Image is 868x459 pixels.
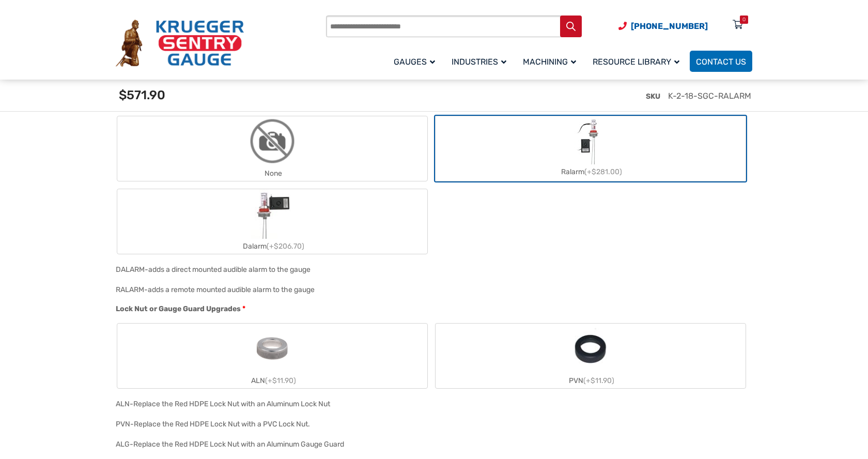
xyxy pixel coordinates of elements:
[742,16,746,24] div: 0
[445,49,517,73] a: Industries
[267,242,304,251] span: (+$206.70)
[133,400,330,408] div: Replace the Red HDPE Lock Nut with an Aluminum Lock Nut
[646,92,660,101] span: SKU
[116,420,134,429] span: PVN-
[117,166,427,181] div: None
[452,57,506,67] span: Industries
[117,373,427,388] div: ALN
[242,303,245,314] abbr: required
[584,167,622,176] span: (+$281.00)
[436,118,746,179] label: Ralarm
[116,265,148,274] span: DALARM-
[116,400,133,408] span: ALN-
[696,57,746,67] span: Contact Us
[117,189,427,254] label: Dalarm
[593,57,679,67] span: Resource Library
[583,376,614,385] span: (+$11.90)
[117,116,427,181] label: None
[517,49,586,73] a: Machining
[117,239,427,254] div: Dalarm
[388,49,445,73] a: Gauges
[134,420,310,429] div: Replace the Red HDPE Lock Nut with a PVC Lock Nut.
[116,285,148,294] span: RALARM-
[148,265,311,274] div: adds a direct mounted audible alarm to the gauge
[116,304,241,313] span: Lock Nut or Gauge Guard Upgrades
[148,285,315,294] div: adds a remote mounted audible alarm to the gauge
[586,49,690,73] a: Resource Library
[668,91,751,101] span: K-2-18-SGC-RALARM
[117,324,427,388] label: ALN
[690,51,752,72] a: Contact Us
[116,440,133,449] span: ALG-
[436,373,746,388] div: PVN
[436,324,746,388] label: PVN
[523,57,576,67] span: Machining
[116,20,244,67] img: Krueger Sentry Gauge
[618,20,708,33] a: Phone Number (920) 434-8860
[436,164,746,179] div: Ralarm
[133,440,344,449] div: Replace the Red HDPE Lock Nut with an Aluminum Gauge Guard
[247,324,297,373] img: ALN
[631,21,708,31] span: [PHONE_NUMBER]
[265,376,296,385] span: (+$11.90)
[394,57,435,67] span: Gauges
